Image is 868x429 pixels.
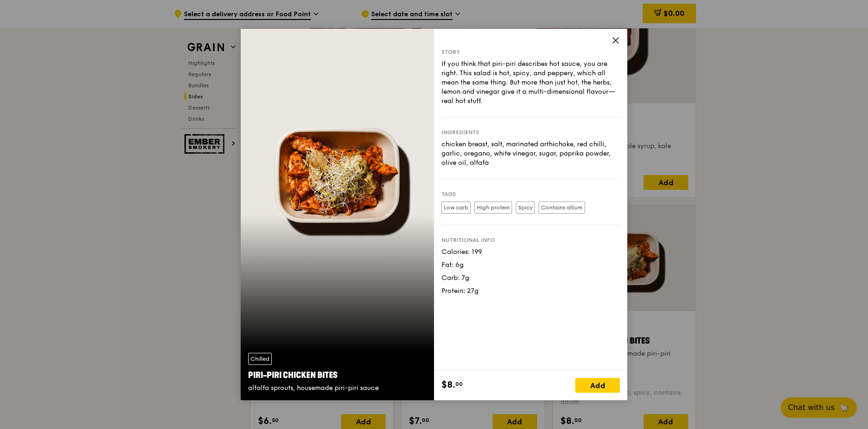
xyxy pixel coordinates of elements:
div: Protein: 27g [441,286,620,296]
div: Nutritional info [441,236,620,244]
div: Calories: 199 [441,247,620,257]
label: High protein [474,201,512,214]
div: alfalfa sprouts, housemade piri-piri sauce [248,383,427,393]
div: Add [575,378,620,393]
span: 00 [455,380,463,388]
div: Piri-piri Chicken Bites [248,369,427,382]
label: Contains allium [539,201,585,214]
label: Low carb [441,201,471,214]
div: Fat: 6g [441,260,620,270]
div: Story [441,48,620,56]
div: chicken breast, salt, marinated arthichoke, red chilli, garlic, oregano, white vinegar, sugar, pa... [441,140,620,168]
div: Ingredients [441,129,620,136]
div: Tags [441,190,620,198]
span: $8. [441,378,455,392]
div: If you think that piri-piri describes hot sauce, you are right. This salad is hot, spicy, and pep... [441,59,620,106]
label: Spicy [516,201,535,214]
div: Carb: 7g [441,273,620,283]
div: Chilled [248,353,272,365]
